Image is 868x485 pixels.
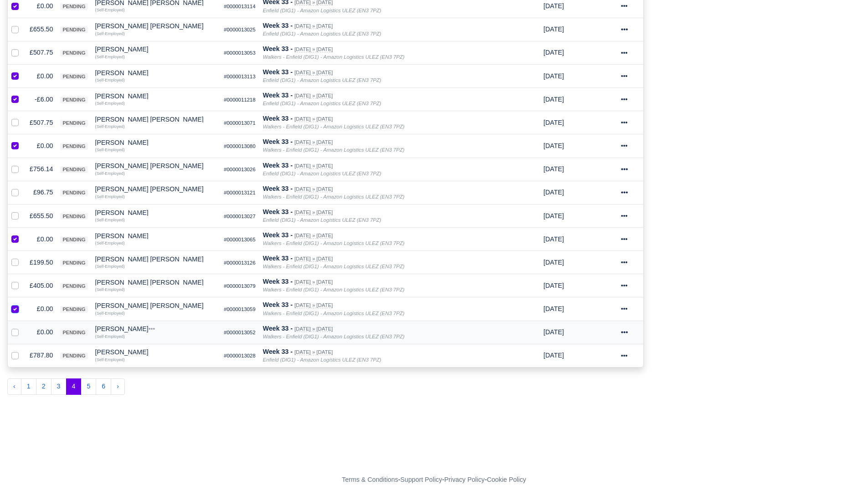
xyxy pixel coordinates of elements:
[294,349,333,355] small: [DATE] » [DATE]
[224,167,256,172] small: #0000013026
[60,213,87,220] span: pending
[60,143,87,150] span: pending
[26,111,56,134] td: £507.75
[224,50,256,56] small: #0000013053
[66,378,82,395] span: 4
[81,378,96,395] button: 5
[95,302,217,309] div: [PERSON_NAME] [PERSON_NAME]
[60,189,87,196] span: pending
[95,326,217,332] div: [PERSON_NAME]
[95,171,125,176] small: (Self-Employed)
[95,194,125,199] small: (Self-Employed)
[263,278,293,285] strong: Week 33 -
[263,147,405,153] i: Walkers - Enfield (DIG1) - Amazon Logistics ULEZ (EN3 7PZ)
[487,476,526,483] a: Cookie Policy
[224,214,256,219] small: #0000013027
[544,189,564,196] span: 1 week from now
[95,78,125,82] small: (Self-Employed)
[294,302,333,308] small: [DATE] » [DATE]
[263,231,293,239] strong: Week 33 -
[95,8,125,12] small: (Self-Employed)
[294,116,333,122] small: [DATE] » [DATE]
[95,256,217,262] div: [PERSON_NAME] [PERSON_NAME]
[263,101,381,106] i: Enfield (DIG1) - Amazon Logistics ULEZ (EN3 7PZ)
[444,476,485,483] a: Privacy Policy
[224,97,256,102] small: #0000011218
[263,287,405,292] i: Walkers - Enfield (DIG1) - Amazon Logistics ULEZ (EN3 7PZ)
[263,301,293,308] strong: Week 33 -
[263,185,293,192] strong: Week 33 -
[263,264,405,269] i: Walkers - Enfield (DIG1) - Amazon Logistics ULEZ (EN3 7PZ)
[224,120,256,126] small: #0000013071
[544,212,564,220] span: 1 week from now
[95,55,125,59] small: (Self-Employed)
[95,357,125,362] small: (Self-Employed)
[294,233,333,239] small: [DATE] » [DATE]
[263,8,381,13] i: Enfield (DIG1) - Amazon Logistics ULEZ (EN3 7PZ)
[95,186,217,192] div: [PERSON_NAME] [PERSON_NAME]
[294,163,333,169] small: [DATE] » [DATE]
[60,260,87,266] span: pending
[544,96,564,103] span: 1 week from now
[111,378,125,395] button: Next »
[263,217,381,223] i: Enfield (DIG1) - Amazon Logistics ULEZ (EN3 7PZ)
[544,235,564,243] span: 1 week from now
[224,74,256,79] small: #0000013113
[95,349,217,355] div: [PERSON_NAME]
[26,18,56,41] td: £655.50
[95,233,217,239] div: [PERSON_NAME]
[294,23,333,29] small: [DATE] » [DATE]
[95,139,217,146] div: [PERSON_NAME]
[60,73,87,80] span: pending
[263,115,293,122] strong: Week 33 -
[263,208,293,215] strong: Week 33 -
[60,50,87,56] span: pending
[95,311,125,316] small: (Self-Employed)
[263,31,381,36] i: Enfield (DIG1) - Amazon Logistics ULEZ (EN3 7PZ)
[26,321,56,344] td: £0.00
[95,148,125,152] small: (Self-Employed)
[36,378,51,395] button: 2
[26,274,56,297] td: £405.00
[51,378,67,395] button: 3
[95,116,217,123] div: [PERSON_NAME] [PERSON_NAME]
[263,54,405,60] i: Walkers - Enfield (DIG1) - Amazon Logistics ULEZ (EN3 7PZ)
[95,163,217,169] div: [PERSON_NAME] [PERSON_NAME]
[95,279,217,286] div: [PERSON_NAME] [PERSON_NAME]
[263,124,405,129] i: Walkers - Enfield (DIG1) - Amazon Logistics ULEZ (EN3 7PZ)
[544,49,564,56] span: 1 week from now
[60,306,87,313] span: pending
[95,209,217,216] div: [PERSON_NAME]
[224,353,256,358] small: #0000013028
[26,41,56,64] td: £507.75
[544,352,564,359] span: 1 week from now
[263,325,293,332] strong: Week 33 -
[544,142,564,149] span: 1 week from now
[263,311,405,316] i: Walkers - Enfield (DIG1) - Amazon Logistics ULEZ (EN3 7PZ)
[263,171,381,176] i: Enfield (DIG1) - Amazon Logistics ULEZ (EN3 7PZ)
[96,378,111,395] button: 6
[26,204,56,227] td: £655.50
[60,26,87,33] span: pending
[26,158,56,181] td: £756.14
[294,326,333,332] small: [DATE] » [DATE]
[263,68,293,76] strong: Week 33 -
[263,348,293,355] strong: Week 33 -
[95,218,125,222] small: (Self-Employed)
[95,70,217,76] div: [PERSON_NAME]
[224,237,256,242] small: #0000013065
[294,46,333,52] small: [DATE] » [DATE]
[95,46,217,52] div: [PERSON_NAME]
[544,165,564,173] span: 1 week from now
[224,306,256,312] small: #0000013059
[224,330,256,335] small: #0000013052
[95,264,125,269] small: (Self-Employed)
